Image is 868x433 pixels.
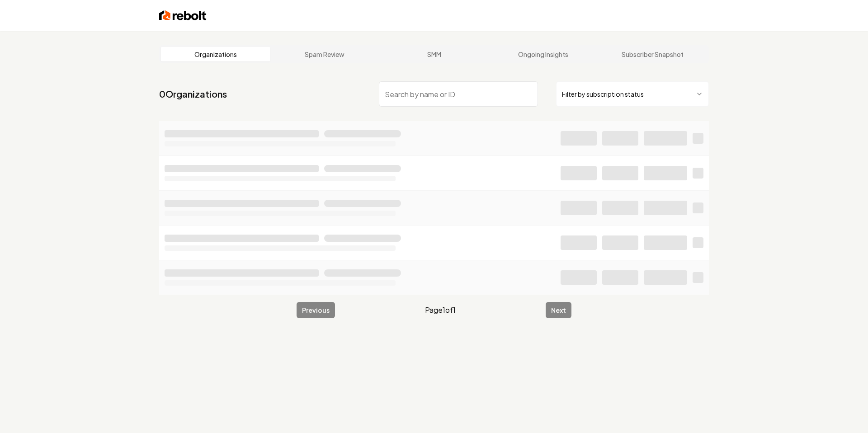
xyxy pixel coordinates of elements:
[161,47,270,61] a: Organizations
[379,81,538,107] input: Search by name or ID
[489,47,598,61] a: Ongoing Insights
[159,88,227,100] a: 0Organizations
[270,47,380,61] a: Spam Review
[425,305,456,315] span: Page 1 of 1
[598,47,707,61] a: Subscriber Snapshot
[159,9,207,22] img: Rebolt Logo
[379,47,489,61] a: SMM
